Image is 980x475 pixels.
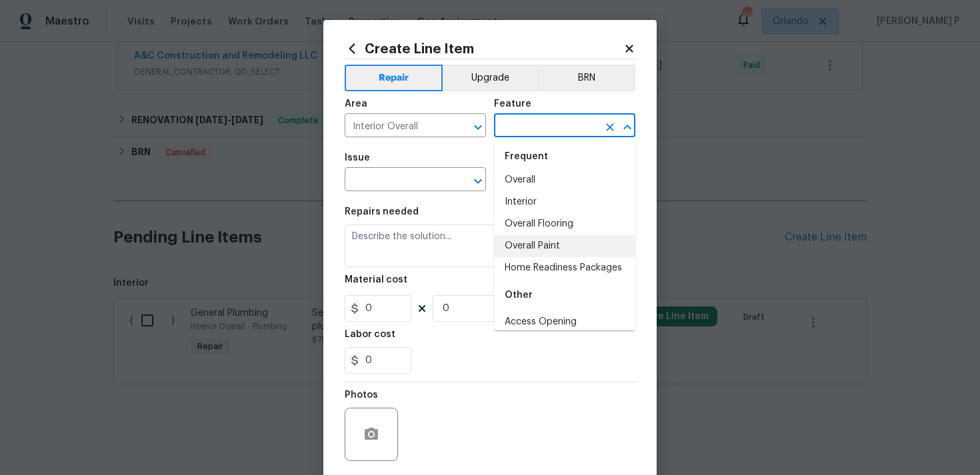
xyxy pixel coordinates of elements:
[345,390,378,400] h5: Photos
[494,235,635,257] li: Overall Paint
[345,275,407,284] h5: Material cost
[537,65,635,91] button: BRN
[494,191,635,213] li: Interior
[601,118,619,137] button: Clear
[345,65,443,91] button: Repair
[494,99,531,109] h5: Feature
[345,41,623,56] h2: Create Line Item
[469,118,487,137] button: Open
[494,141,635,173] div: Frequent
[494,257,635,279] li: Home Readiness Packages
[469,172,487,191] button: Open
[494,279,635,311] div: Other
[618,118,637,137] button: Close
[345,207,419,217] h5: Repairs needed
[345,153,370,163] h5: Issue
[494,311,635,333] li: Access Opening
[345,99,367,109] h5: Area
[494,213,635,235] li: Overall Flooring
[494,169,635,191] li: Overall
[443,65,538,91] button: Upgrade
[345,330,395,339] h5: Labor cost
